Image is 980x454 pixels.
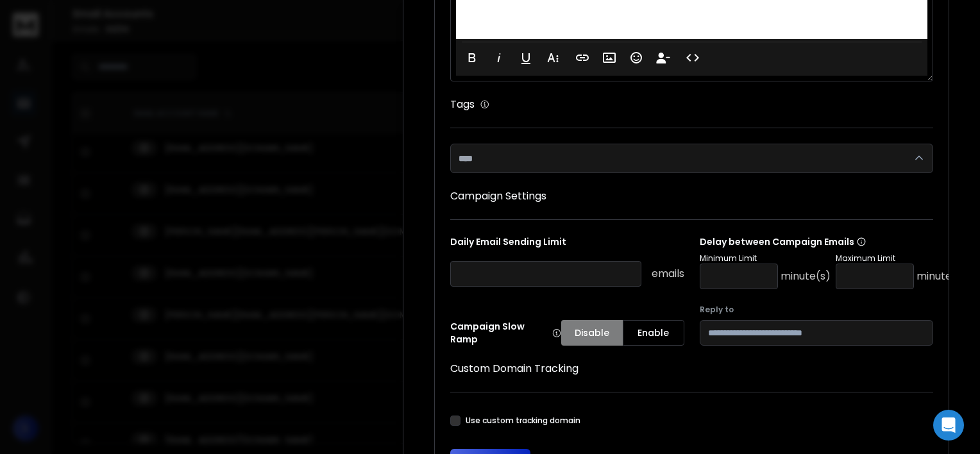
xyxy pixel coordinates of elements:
button: Code View [680,45,705,71]
button: More Text [541,45,565,71]
h1: Tags [450,97,475,112]
label: Use custom tracking domain [466,416,580,426]
label: Reply to [700,305,934,315]
button: Enable [623,320,684,346]
button: Insert Link (Ctrl+K) [570,45,595,71]
div: Open Intercom Messenger [933,410,964,441]
h1: Campaign Settings [450,189,933,204]
p: Maximum Limit [836,253,967,264]
button: Italic (Ctrl+I) [487,45,511,71]
p: minute(s) [781,269,831,284]
button: Underline (Ctrl+U) [514,45,538,71]
button: Insert Unsubscribe Link [651,45,675,71]
button: Insert Image (Ctrl+P) [597,45,621,71]
p: Minimum Limit [700,253,831,264]
p: minute(s) [917,269,967,284]
p: emails [652,266,684,282]
p: Campaign Slow Ramp [450,320,561,346]
button: Emoticons [624,45,648,71]
p: Daily Email Sending Limit [450,235,684,253]
button: Bold (Ctrl+B) [460,45,484,71]
h1: Custom Domain Tracking [450,361,933,376]
p: Delay between Campaign Emails [700,235,967,248]
button: Disable [561,320,623,346]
